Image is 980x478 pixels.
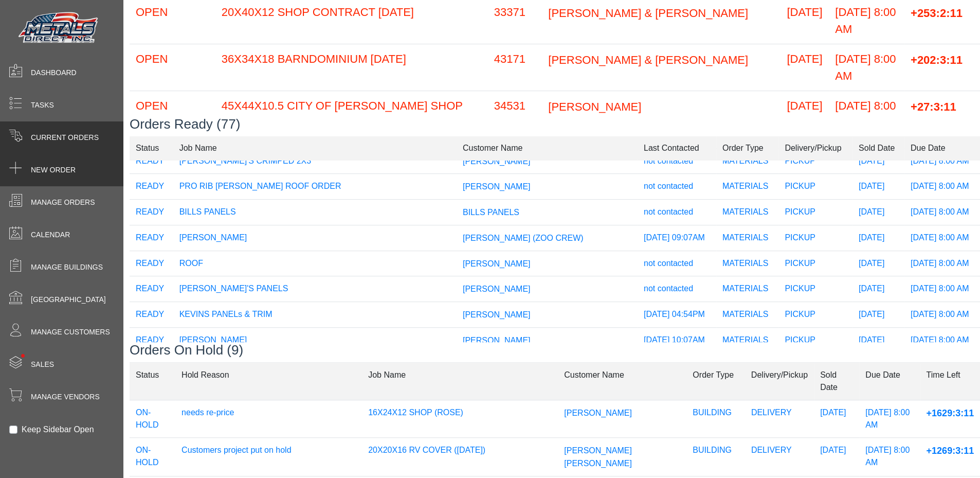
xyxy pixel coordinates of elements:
[829,44,904,91] td: [DATE] 8:00 AM
[778,225,852,251] td: PICKUP
[130,44,215,91] td: OPEN
[926,446,974,456] span: +1269:3:11
[716,225,778,251] td: MATERIALS
[852,251,904,276] td: [DATE]
[852,327,904,353] td: [DATE]
[130,342,980,358] h3: Orders On Hold (9)
[781,44,829,91] td: [DATE]
[829,91,904,137] td: [DATE] 8:00 AM
[778,136,852,161] td: Delivery/Pickup
[716,327,778,353] td: MATERIALS
[778,148,852,174] td: PICKUP
[716,136,778,161] td: Order Type
[463,259,531,268] span: [PERSON_NAME]
[10,339,36,373] span: •
[852,136,904,161] td: Sold Date
[130,136,173,161] td: Status
[173,136,457,161] td: Job Name
[716,174,778,200] td: MATERIALS
[31,165,76,175] span: New Order
[130,116,980,132] h3: Orders Ready (77)
[911,100,956,113] span: +27:3:11
[716,200,778,225] td: MATERIALS
[31,294,106,305] span: [GEOGRAPHIC_DATA]
[638,174,716,200] td: not contacted
[564,409,632,417] span: [PERSON_NAME]
[22,423,94,436] label: Keep Sidebar Open
[778,174,852,200] td: PICKUP
[926,408,974,418] span: +1629:3:11
[904,148,980,174] td: [DATE] 8:00 AM
[130,327,173,353] td: READY
[173,148,457,174] td: [PERSON_NAME]'S CRIMPED 2X3
[130,400,175,438] td: ON-HOLD
[31,392,100,402] span: Manage Vendors
[31,262,103,273] span: Manage Buildings
[31,100,54,111] span: Tasks
[463,234,584,242] span: [PERSON_NAME] (ZOO CREW)
[173,276,457,302] td: [PERSON_NAME]'S PANELS
[215,91,488,137] td: 45X44X10.5 CITY OF [PERSON_NAME] SHOP CONTRACT [DATE]
[638,136,716,161] td: Last Contacted
[781,91,829,137] td: [DATE]
[904,174,980,200] td: [DATE] 8:00 AM
[911,6,963,19] span: +253:2:11
[362,438,558,476] td: 20X20X16 RV COVER ([DATE])
[852,225,904,251] td: [DATE]
[638,251,716,276] td: not contacted
[745,438,814,476] td: DELIVERY
[686,400,745,438] td: BUILDING
[488,91,542,137] td: 34531
[130,363,175,400] td: Status
[130,438,175,476] td: ON-HOLD
[778,276,852,302] td: PICKUP
[859,400,920,438] td: [DATE] 8:00 AM
[173,225,457,251] td: [PERSON_NAME]
[31,229,70,240] span: Calendar
[31,197,95,208] span: Manage Orders
[920,363,980,400] td: Time Left
[31,132,99,143] span: Current Orders
[814,400,859,438] td: [DATE]
[15,9,103,47] img: Metals Direct Inc Logo
[173,174,457,200] td: PRO RIB [PERSON_NAME] ROOF ORDER
[463,285,531,293] span: [PERSON_NAME]
[130,302,173,328] td: READY
[778,302,852,328] td: PICKUP
[778,327,852,353] td: PICKUP
[911,53,963,66] span: +202:3:11
[638,327,716,353] td: [DATE] 10:07AM
[130,225,173,251] td: READY
[564,446,632,468] span: [PERSON_NAME] [PERSON_NAME]
[130,251,173,276] td: READY
[130,91,215,137] td: OPEN
[745,363,814,400] td: Delivery/Pickup
[904,136,980,161] td: Due Date
[904,251,980,276] td: [DATE] 8:00 AM
[463,208,519,217] span: BILLS PANELS
[175,363,362,400] td: Hold Reason
[463,182,531,191] span: [PERSON_NAME]
[463,336,531,345] span: [PERSON_NAME]
[173,327,457,353] td: [PERSON_NAME]
[548,100,641,113] span: [PERSON_NAME]
[852,148,904,174] td: [DATE]
[548,6,748,19] span: [PERSON_NAME] & [PERSON_NAME]
[852,174,904,200] td: [DATE]
[488,44,542,91] td: 43171
[638,148,716,174] td: not contacted
[904,302,980,328] td: [DATE] 8:00 AM
[130,276,173,302] td: READY
[904,200,980,225] td: [DATE] 8:00 AM
[31,67,77,78] span: Dashboard
[215,44,488,91] td: 36X34X18 BARNDOMINIUM [DATE]
[173,200,457,225] td: BILLS PANELS
[814,363,859,400] td: Sold Date
[904,225,980,251] td: [DATE] 8:00 AM
[638,276,716,302] td: not contacted
[548,53,748,66] span: [PERSON_NAME] & [PERSON_NAME]
[130,200,173,225] td: READY
[852,200,904,225] td: [DATE]
[859,438,920,476] td: [DATE] 8:00 AM
[686,363,745,400] td: Order Type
